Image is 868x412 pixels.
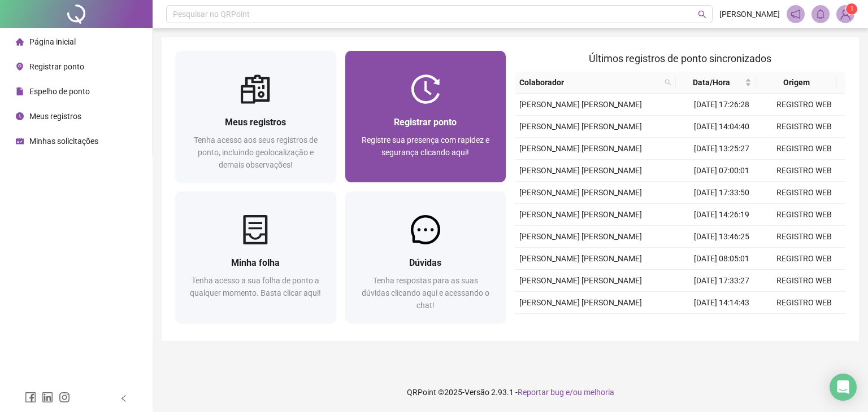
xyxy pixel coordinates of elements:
[519,188,642,197] span: [PERSON_NAME] [PERSON_NAME]
[29,87,90,96] span: Espelho de ponto
[16,38,24,46] span: home
[345,191,506,323] a: DúvidasTenha respostas para as suas dúvidas clicando aqui e acessando o chat!
[763,94,845,116] td: REGISTRO WEB
[362,276,489,310] span: Tenha respostas para as suas dúvidas clicando aqui e acessando o chat!
[665,79,671,86] span: search
[763,160,845,182] td: REGISTRO WEB
[589,52,771,64] span: Últimos registros de ponto sincronizados
[518,388,614,397] span: Reportar bug e/ou melhoria
[519,298,642,307] span: [PERSON_NAME] [PERSON_NAME]
[29,37,76,46] span: Página inicial
[680,116,763,138] td: [DATE] 14:04:40
[763,138,845,160] td: REGISTRO WEB
[465,388,489,397] span: Versão
[59,392,70,403] span: instagram
[676,72,756,94] th: Data/Hora
[763,116,845,138] td: REGISTRO WEB
[680,76,743,89] span: Data/Hora
[29,137,98,146] span: Minhas solicitações
[29,62,84,71] span: Registrar ponto
[362,135,489,157] span: Registre sua presença com rapidez e segurança clicando aqui!
[680,94,763,116] td: [DATE] 17:26:28
[519,122,642,131] span: [PERSON_NAME] [PERSON_NAME]
[791,9,801,19] span: notification
[345,51,506,182] a: Registrar pontoRegistre sua presença com rapidez e segurança clicando aqui!
[175,51,336,182] a: Meus registrosTenha acesso aos seus registros de ponto, incluindo geolocalização e demais observa...
[763,226,845,248] td: REGISTRO WEB
[194,135,318,169] span: Tenha acesso aos seus registros de ponto, incluindo geolocalização e demais observações!
[680,248,763,270] td: [DATE] 08:05:01
[409,257,441,268] span: Dúvidas
[763,248,845,270] td: REGISTRO WEB
[662,74,674,91] span: search
[680,314,763,336] td: [DATE] 13:27:50
[231,257,280,268] span: Minha folha
[850,5,854,13] span: 1
[225,117,286,128] span: Meus registros
[519,254,642,263] span: [PERSON_NAME] [PERSON_NAME]
[756,72,836,94] th: Origem
[16,87,24,95] span: file
[190,276,321,297] span: Tenha acesso a sua folha de ponto a qualquer momento. Basta clicar aqui!
[16,63,24,71] span: environment
[837,6,854,23] img: 78408
[763,314,845,336] td: REGISTRO WEB
[698,10,706,19] span: search
[846,3,857,15] sup: Atualize o seu contato no menu Meus Dados
[680,204,763,226] td: [DATE] 14:26:19
[830,374,857,401] div: Open Intercom Messenger
[519,100,642,109] span: [PERSON_NAME] [PERSON_NAME]
[680,138,763,160] td: [DATE] 13:25:27
[763,204,845,226] td: REGISTRO WEB
[519,210,642,219] span: [PERSON_NAME] [PERSON_NAME]
[763,270,845,292] td: REGISTRO WEB
[16,112,24,120] span: clock-circle
[763,292,845,314] td: REGISTRO WEB
[680,182,763,204] td: [DATE] 17:33:50
[519,144,642,153] span: [PERSON_NAME] [PERSON_NAME]
[16,137,24,145] span: schedule
[815,9,826,19] span: bell
[394,117,457,128] span: Registrar ponto
[29,112,81,121] span: Meus registros
[680,160,763,182] td: [DATE] 07:00:01
[519,276,642,285] span: [PERSON_NAME] [PERSON_NAME]
[42,392,53,403] span: linkedin
[153,372,868,412] footer: QRPoint © 2025 - 2.93.1 -
[680,270,763,292] td: [DATE] 17:33:27
[680,292,763,314] td: [DATE] 14:14:43
[680,226,763,248] td: [DATE] 13:46:25
[719,8,780,20] span: [PERSON_NAME]
[519,232,642,241] span: [PERSON_NAME] [PERSON_NAME]
[519,166,642,175] span: [PERSON_NAME] [PERSON_NAME]
[25,392,36,403] span: facebook
[120,395,128,402] span: left
[519,76,660,89] span: Colaborador
[763,182,845,204] td: REGISTRO WEB
[175,191,336,323] a: Minha folhaTenha acesso a sua folha de ponto a qualquer momento. Basta clicar aqui!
